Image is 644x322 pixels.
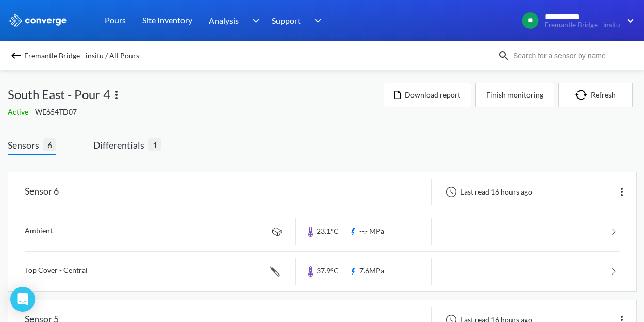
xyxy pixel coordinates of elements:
span: Differentials [93,138,148,152]
img: backspace.svg [10,50,22,62]
div: Last read 16 hours ago [440,186,535,198]
button: Finish monitoring [475,83,554,107]
img: downArrow.svg [620,14,637,27]
span: 1 [148,138,161,151]
span: Active [8,107,30,116]
button: Download report [384,83,471,107]
button: Refresh [558,83,633,107]
img: more.svg [110,89,123,101]
span: Fremantle Bridge - insitu [544,21,620,29]
div: Open Intercom Messenger [10,287,35,312]
span: Sensors [8,138,43,152]
span: Support [272,14,301,27]
img: icon-file.svg [394,91,401,99]
img: downArrow.svg [245,14,262,27]
span: Analysis [209,14,239,27]
span: South East - Pour 4 [8,85,110,104]
span: Fremantle Bridge - insitu / All Pours [24,49,139,63]
span: 6 [43,138,56,151]
span: - [30,107,35,116]
img: icon-refresh.svg [575,90,591,100]
img: more.svg [616,186,628,198]
img: logo_ewhite.svg [8,14,68,27]
img: icon-search.svg [498,50,510,62]
img: downArrow.svg [308,14,324,27]
div: WE654TD07 [8,106,384,118]
input: Search for a sensor by name [510,50,635,61]
div: Sensor 6 [25,179,59,205]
